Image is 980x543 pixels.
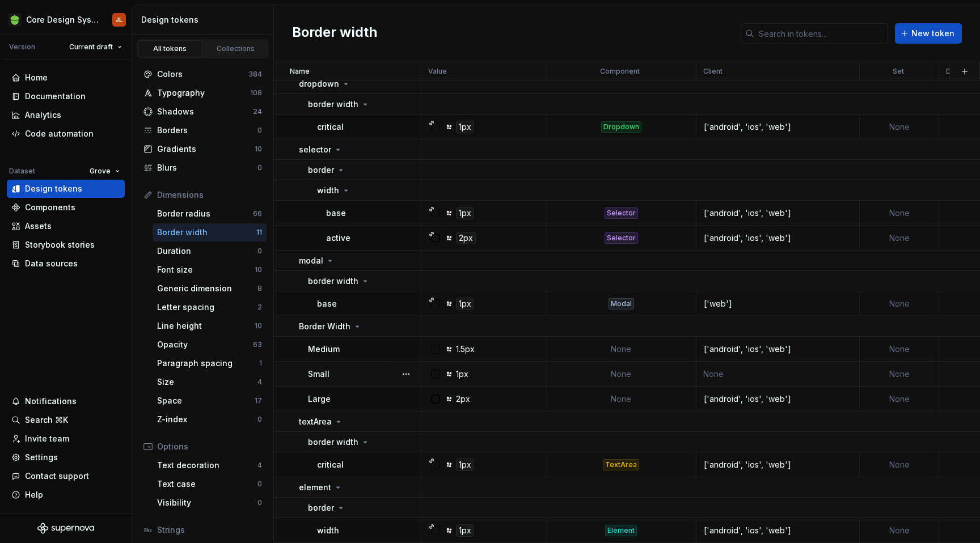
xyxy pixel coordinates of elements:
[25,452,58,463] div: Settings
[157,478,257,490] div: Text case
[456,459,474,471] div: 1px
[7,467,125,485] button: Contact support
[456,368,468,380] div: 1px
[25,202,75,213] div: Components
[911,28,954,39] span: New token
[308,436,358,448] p: border width
[157,320,255,332] div: Line height
[256,228,262,237] div: 11
[257,163,262,172] div: 0
[697,343,859,355] div: ['android', 'ios', 'web']
[25,183,82,194] div: Design tokens
[7,411,125,429] button: Search ⌘K
[37,523,94,534] svg: Supernova Logo
[157,460,257,471] div: Text decoration
[142,44,198,53] div: All tokens
[605,525,637,536] div: Element
[601,121,641,133] div: Dropdown
[308,99,358,110] p: border width
[308,393,331,405] p: Large
[157,358,259,369] div: Paragraph spacing
[697,525,859,536] div: ['android', 'ios', 'web']
[153,456,267,474] a: Text decoration4
[326,207,346,219] p: base
[7,448,125,466] a: Settings
[754,23,888,44] input: Search in tokens...
[157,339,253,350] div: Opacity
[605,232,638,244] div: Selector
[69,43,113,52] span: Current draft
[157,143,255,155] div: Gradients
[157,497,257,508] div: Visibility
[603,459,639,470] div: TextArea
[25,91,86,102] div: Documentation
[299,78,339,90] p: dropdown
[895,23,962,44] button: New token
[153,392,267,410] a: Space17
[428,67,447,76] p: Value
[157,302,257,313] div: Letter spacing
[139,65,267,83] a: Colors384
[153,410,267,429] a: Z-index0
[90,167,111,176] span: Grove
[7,180,125,198] a: Design tokens
[893,67,904,76] p: Set
[153,494,267,512] a: Visibility0
[546,362,696,387] td: None
[259,359,262,368] div: 1
[257,247,262,256] div: 0
[153,373,267,391] a: Size4
[157,441,262,452] div: Options
[157,208,253,219] div: Border radius
[157,106,253,117] div: Shadows
[157,227,256,238] div: Border width
[456,207,474,219] div: 1px
[2,7,129,32] button: Core Design SystemJL
[308,343,340,355] p: Medium
[257,498,262,507] div: 0
[860,226,939,251] td: None
[7,392,125,410] button: Notifications
[546,387,696,412] td: None
[299,144,331,155] p: selector
[860,452,939,477] td: None
[153,279,267,298] a: Generic dimension8
[139,121,267,139] a: Borders0
[317,121,344,133] p: critical
[153,317,267,335] a: Line height10
[257,303,262,312] div: 2
[860,337,939,362] td: None
[308,275,358,287] p: border width
[697,232,859,244] div: ['android', 'ios', 'web']
[157,283,257,294] div: Generic dimension
[257,480,262,489] div: 0
[153,242,267,260] a: Duration0
[7,87,125,105] a: Documentation
[25,414,68,426] div: Search ⌘K
[7,236,125,254] a: Storybook stories
[141,14,269,26] div: Design tokens
[64,39,127,55] button: Current draft
[697,207,859,219] div: ['android', 'ios', 'web']
[153,261,267,279] a: Font size10
[157,87,250,99] div: Typography
[317,459,344,470] p: critical
[153,475,267,493] a: Text case0
[248,70,262,79] div: 384
[139,140,267,158] a: Gradients10
[317,185,339,196] p: width
[255,321,262,330] div: 10
[7,254,125,273] a: Data sources
[697,459,859,470] div: ['android', 'ios', 'web']
[299,255,323,266] p: modal
[600,67,640,76] p: Component
[326,232,350,244] p: active
[546,337,696,362] td: None
[25,470,89,482] div: Contact support
[299,321,350,332] p: Border Width
[308,368,330,380] p: Small
[25,239,95,251] div: Storybook stories
[25,109,61,121] div: Analytics
[250,88,262,97] div: 108
[9,43,35,52] div: Version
